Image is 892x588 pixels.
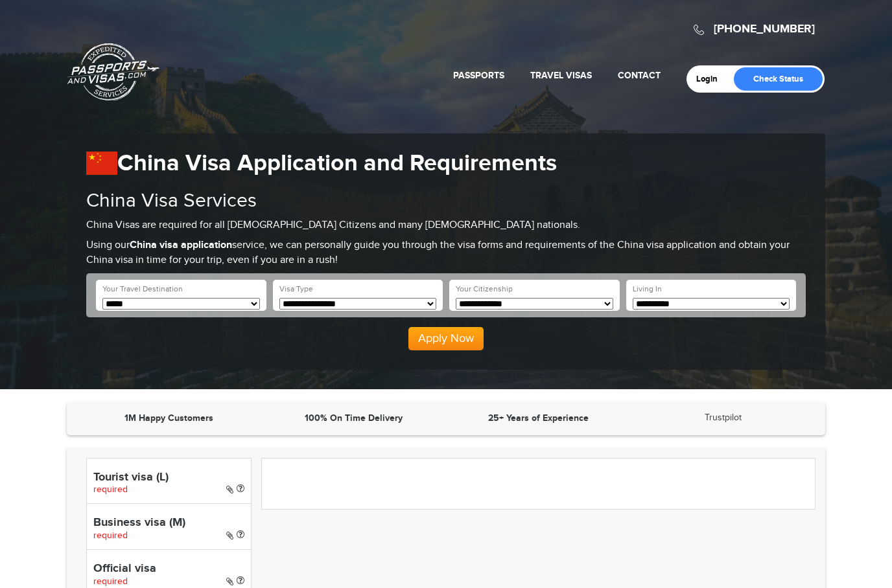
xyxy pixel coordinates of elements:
label: Living In [633,284,662,295]
h2: China Visa Services [86,190,806,212]
h4: Business visa (M) [93,517,244,530]
strong: China visa application [130,239,232,251]
p: China Visas are required for all [DEMOGRAPHIC_DATA] Citizens and many [DEMOGRAPHIC_DATA] nationals. [86,218,806,233]
a: Passports & [DOMAIN_NAME] [67,43,159,101]
span: required [93,576,128,587]
h1: China Visa Application and Requirements [86,150,806,177]
a: Travel Visas [530,70,592,81]
span: required [93,530,128,541]
a: [PHONE_NUMBER] [714,22,815,36]
strong: 1M Happy Customers [124,413,213,424]
span: required [93,484,128,495]
label: Visa Type [279,284,313,295]
button: Apply Now [408,327,484,350]
strong: 100% On Time Delivery [305,413,403,424]
strong: 25+ Years of Experience [488,413,589,424]
i: Paper Visa [226,577,233,586]
label: Your Citizenship [456,284,513,295]
label: Your Travel Destination [102,284,183,295]
a: Trustpilot [705,413,742,423]
h4: Tourist visa (L) [93,471,244,484]
h4: Official visa [93,563,244,576]
a: Check Status [734,67,823,91]
a: Passports [453,70,504,81]
i: Paper Visa [226,485,233,494]
a: Contact [618,70,661,81]
i: Paper Visa [226,531,233,540]
p: Using our service, we can personally guide you through the visa forms and requirements of the Chi... [86,238,806,268]
a: Login [696,74,727,84]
